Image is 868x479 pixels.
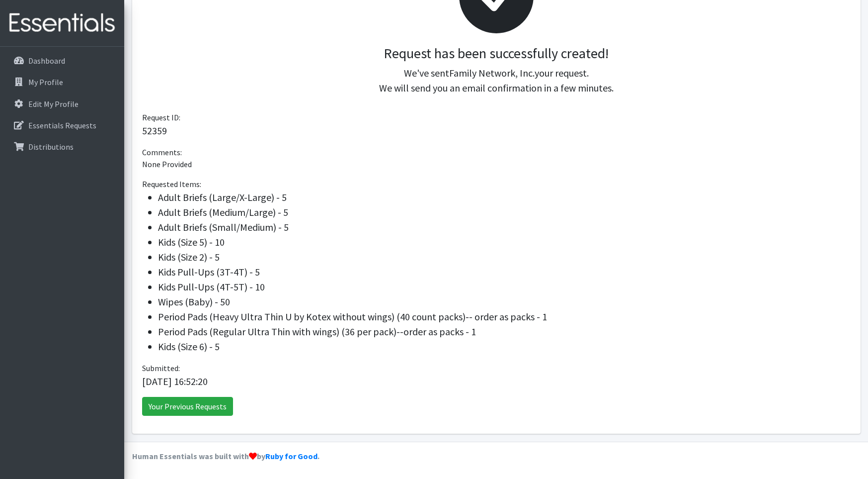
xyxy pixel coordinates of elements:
[142,147,182,157] span: Comments:
[158,339,851,354] li: Kids (Size 6) - 5
[4,6,120,40] img: HumanEssentials
[132,451,319,461] strong: Human Essentials was built with by .
[158,235,851,250] li: Kids (Size 5) - 10
[158,280,851,294] li: Kids Pull-Ups (4T-5T) - 10
[158,294,851,309] li: Wipes (Baby) - 50
[158,324,851,339] li: Period Pads (Regular Ultra Thin with wings) (36 per pack)--order as packs - 1
[142,397,233,416] a: Your Previous Requests
[4,51,120,71] a: Dashboard
[142,112,180,122] span: Request ID:
[28,120,96,130] p: Essentials Requests
[449,67,535,79] span: Family Network, Inc.
[28,142,74,152] p: Distributions
[265,451,317,461] a: Ruby for Good
[158,205,851,220] li: Adult Briefs (Medium/Large) - 5
[4,72,120,92] a: My Profile
[142,363,180,373] span: Submitted:
[158,190,851,205] li: Adult Briefs (Large/X-Large) - 5
[28,56,65,66] p: Dashboard
[158,265,851,280] li: Kids Pull-Ups (3T-4T) - 5
[158,220,851,235] li: Adult Briefs (Small/Medium) - 5
[142,123,851,138] p: 52359
[28,77,63,87] p: My Profile
[4,115,120,135] a: Essentials Requests
[4,137,120,157] a: Distributions
[142,159,192,169] span: None Provided
[142,374,851,389] p: [DATE] 16:52:20
[158,250,851,265] li: Kids (Size 2) - 5
[4,94,120,114] a: Edit My Profile
[28,99,79,109] p: Edit My Profile
[142,179,201,189] span: Requested Items:
[150,45,843,62] h3: Request has been successfully created!
[158,309,851,324] li: Period Pads (Heavy Ultra Thin U by Kotex without wings) (40 count packs)-- order as packs - 1
[150,66,843,96] p: We've sent your request. We will send you an email confirmation in a few minutes.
